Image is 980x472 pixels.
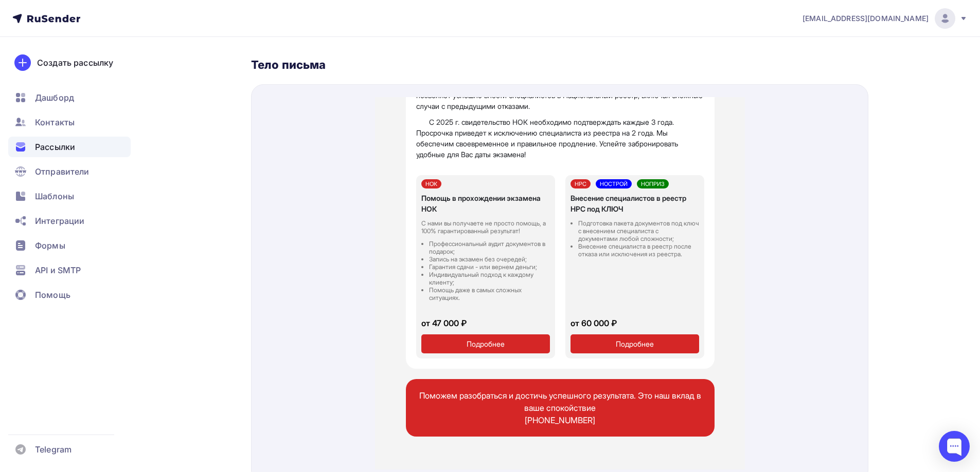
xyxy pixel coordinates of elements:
span: Формы [35,239,65,252]
span: НОК [46,82,66,91]
li: Запись на экзамен без очередей; [54,158,175,166]
li: Профессиональный аудит документов в подарок; [54,143,175,158]
span: от 60 000 ₽ [195,221,242,231]
a: Дашборд [8,87,131,108]
div: Создать рассылку [37,56,113,69]
span: [EMAIL_ADDRESS][DOMAIN_NAME] [803,13,929,24]
span: Шаблоны [35,190,74,202]
span: Отправители [35,165,90,178]
div: Тело письма [251,58,868,72]
span: Дашборд [35,91,74,104]
a: [EMAIL_ADDRESS][DOMAIN_NAME] [803,8,968,29]
a: Отправители [8,161,131,182]
span: API и SMTP [35,264,81,276]
span: НРС [195,82,216,91]
a: Подробнее [195,237,324,256]
a: Подробнее [46,237,175,256]
span: Поможем разобраться и достичь успешного результата. Это наш вклад в ваше спокойствие [PHONE_NUMBER] [44,293,326,328]
span: от 47 000 ₽ [46,221,92,231]
span: Помощь в прохождении экзамена НОК [46,97,166,116]
span: НОСТРОЙ [221,82,257,91]
span: НОПРИЗ [262,82,294,91]
li: Подготовка пакета документов под ключ с внесением специалиста с документами любой сложности; [203,122,324,145]
span: Помощь [35,289,70,301]
span: Telegram [35,443,72,456]
li: Внесение специалиста в реестр после отказа или исключения из реестра. [203,145,324,161]
li: Гарантия сдачи - или вернем деньги; [54,166,175,174]
span: Контакты [35,116,75,128]
li: Индивидуальный подход к каждому клиенту; [54,174,175,189]
a: Рассылки [8,137,131,157]
a: Формы [8,235,131,256]
span: Интеграции [35,215,84,227]
span: Рассылки [35,141,75,153]
li: Помощь даже в самых сложных ситуациях. [54,189,175,204]
p: С 2025 г. свидетельство НОК необходимо подтверждать каждые 3 года. Просрочка приведет к исключени... [41,20,329,63]
a: Шаблоны [8,186,131,206]
span: С нами вы получаете не просто помощь, а 100% гарантированный результат! [46,122,171,138]
span: Внесение специалистов в реестр НРС под КЛЮЧ [195,97,311,116]
a: Контакты [8,112,131,133]
a: Отписаться от рассылки [138,370,232,381]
